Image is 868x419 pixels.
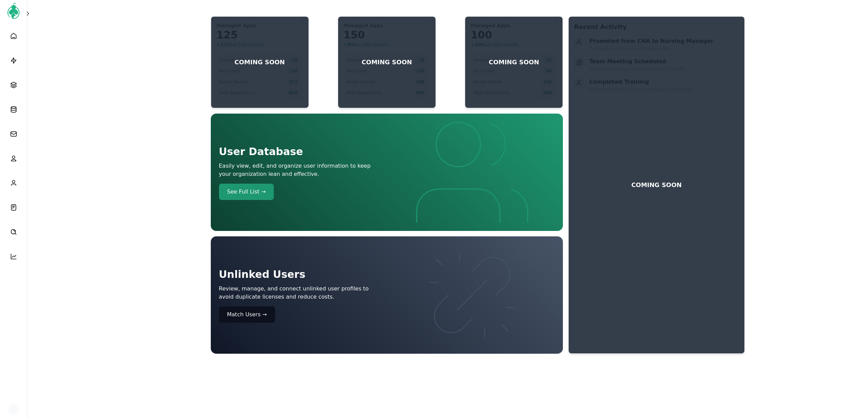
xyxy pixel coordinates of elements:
[390,245,555,346] img: Dashboard Users
[219,184,384,200] a: See Full List →
[219,144,384,159] h1: User Database
[219,184,274,200] button: See Full List →
[219,162,384,178] p: Easily view, edit, and organize user information to keep your organization lean and effective.
[5,3,22,19] img: AccessGenie Logo
[489,57,539,67] p: COMING SOON
[390,122,555,223] img: Dashboard Users
[362,57,412,67] p: COMING SOON
[235,57,285,67] p: COMING SOON
[219,267,384,282] h1: Unlinked Users
[219,285,384,301] p: Review, manage, and connect unlinked user profiles to avoid duplicate licenses and reduce costs.
[219,306,275,323] button: Match Users →
[219,306,384,323] a: Match Users →
[631,180,682,190] p: COMING SOON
